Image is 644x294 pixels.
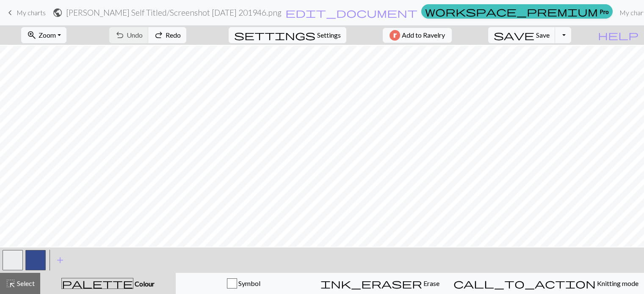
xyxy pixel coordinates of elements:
span: Redo [166,31,181,39]
h2: [PERSON_NAME] Self Titled / Screenshot [DATE] 201946.png [66,8,282,17]
img: Ravelry [390,30,400,41]
span: palette [62,278,133,289]
button: Zoom [21,27,66,43]
span: Colour [133,280,155,288]
span: Zoom [39,31,56,39]
i: Settings [234,30,315,40]
span: call_to_action [453,278,596,289]
span: Erase [422,279,439,287]
span: edit_document [285,7,417,19]
span: Add to Ravelry [402,30,445,41]
span: workspace_premium [425,5,598,17]
span: public [53,7,63,19]
span: Settings [317,30,341,40]
button: Colour [40,273,176,294]
span: zoom_in [27,29,37,41]
button: Redo [148,27,186,43]
span: keyboard_arrow_left [5,7,15,19]
button: Erase [312,273,448,294]
span: settings [234,29,315,41]
span: ink_eraser [321,278,422,289]
span: Symbol [237,279,260,287]
span: help [598,29,638,41]
button: Symbol [176,273,312,294]
span: highlight_alt [6,278,16,289]
button: Save [488,27,556,43]
button: Knitting mode [448,273,644,294]
button: Add to Ravelry [383,28,452,43]
span: My charts [17,8,46,16]
span: add [55,254,65,266]
a: Pro [421,4,613,19]
span: Save [536,31,550,39]
button: SettingsSettings [229,27,346,43]
a: My charts [5,5,46,20]
span: Knitting mode [596,279,638,287]
span: save [494,29,534,41]
span: Select [16,279,35,287]
span: redo [154,29,164,41]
